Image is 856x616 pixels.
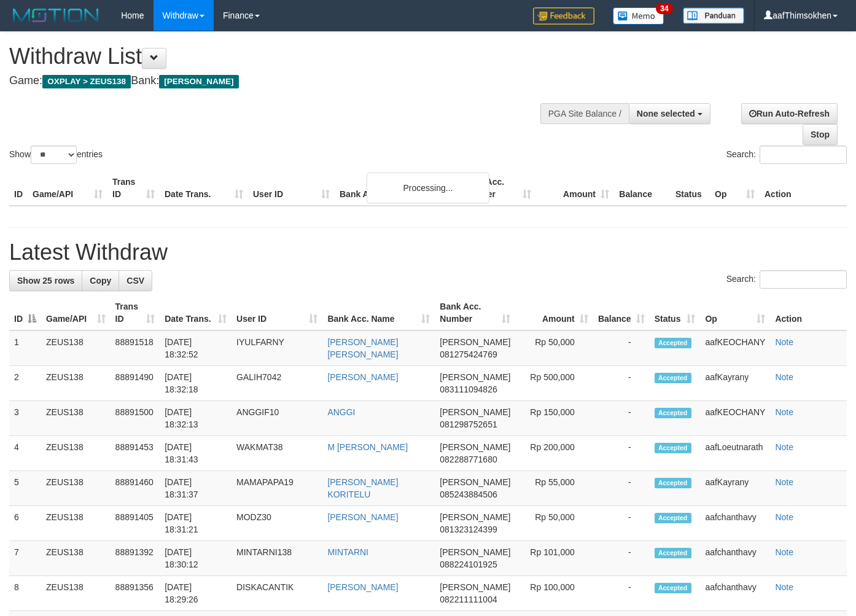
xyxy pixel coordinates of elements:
[111,436,160,471] td: 88891453
[9,506,41,541] td: 6
[41,576,111,611] td: ZEUS138
[9,146,103,164] label: Show entries
[9,401,41,436] td: 3
[232,541,322,576] td: MINTARNI138
[440,595,497,604] span: Copy 082211111004 to clipboard
[327,477,398,499] a: [PERSON_NAME] KORITELU
[440,512,510,522] span: [PERSON_NAME]
[440,349,497,359] span: Copy 081275424769 to clipboard
[655,583,691,593] span: Accepted
[536,171,614,206] th: Amount
[28,171,107,206] th: Game/API
[111,576,160,611] td: 88891356
[700,366,770,401] td: aafKayrany
[700,541,770,576] td: aafchanthavy
[440,547,510,557] span: [PERSON_NAME]
[160,171,248,206] th: Date Trans.
[9,330,41,366] td: 1
[232,576,322,611] td: DISKACANTIK
[232,506,322,541] td: MODZ30
[232,471,322,506] td: MAMAPAPA19
[741,103,838,124] a: Run Auto-Refresh
[593,366,650,401] td: -
[614,171,671,206] th: Balance
[248,171,335,206] th: User ID
[700,576,770,611] td: aafchanthavy
[322,295,435,330] th: Bank Acc. Name: activate to sort column ascending
[700,401,770,436] td: aafKEOCHANY
[440,442,510,452] span: [PERSON_NAME]
[458,171,536,206] th: Bank Acc. Number
[111,506,160,541] td: 88891405
[671,171,710,206] th: Status
[111,471,160,506] td: 88891460
[515,436,593,471] td: Rp 200,000
[775,547,793,557] a: Note
[160,541,232,576] td: [DATE] 18:30:12
[232,366,322,401] td: GALIH7042
[232,436,322,471] td: WAKMAT38
[9,171,28,206] th: ID
[440,559,497,569] span: Copy 088224101925 to clipboard
[327,337,398,359] a: [PERSON_NAME] [PERSON_NAME]
[760,171,847,206] th: Action
[9,436,41,471] td: 4
[515,401,593,436] td: Rp 150,000
[700,471,770,506] td: aafKayrany
[770,295,847,330] th: Action
[515,330,593,366] td: Rp 50,000
[42,75,131,88] span: OXPLAY > ZEUS138
[9,6,103,25] img: MOTION_logo.png
[160,295,232,330] th: Date Trans.: activate to sort column ascending
[90,276,111,286] span: Copy
[655,443,691,453] span: Accepted
[655,548,691,558] span: Accepted
[650,295,701,330] th: Status: activate to sort column ascending
[126,276,144,286] span: CSV
[160,576,232,611] td: [DATE] 18:29:26
[440,419,497,429] span: Copy 081298752651 to clipboard
[9,366,41,401] td: 2
[593,576,650,611] td: -
[440,372,510,382] span: [PERSON_NAME]
[775,442,793,452] a: Note
[515,541,593,576] td: Rp 101,000
[41,471,111,506] td: ZEUS138
[655,373,691,383] span: Accepted
[775,407,793,417] a: Note
[9,75,558,87] h4: Game: Bank:
[629,103,710,124] button: None selected
[41,506,111,541] td: ZEUS138
[593,436,650,471] td: -
[637,109,695,119] span: None selected
[111,401,160,436] td: 88891500
[515,576,593,611] td: Rp 100,000
[327,372,398,382] a: [PERSON_NAME]
[683,7,744,24] img: panduan.png
[515,506,593,541] td: Rp 50,000
[9,541,41,576] td: 7
[41,366,111,401] td: ZEUS138
[232,401,322,436] td: ANGGIF10
[440,384,497,394] span: Copy 083111094826 to clipboard
[9,576,41,611] td: 8
[655,513,691,523] span: Accepted
[700,436,770,471] td: aafLoeutnarath
[107,171,160,206] th: Trans ID
[9,44,558,69] h1: Withdraw List
[726,270,847,289] label: Search:
[655,408,691,418] span: Accepted
[710,171,760,206] th: Op
[41,295,111,330] th: Game/API: activate to sort column ascending
[700,506,770,541] td: aafchanthavy
[335,171,458,206] th: Bank Acc. Name
[775,477,793,487] a: Note
[41,401,111,436] td: ZEUS138
[9,240,847,265] h1: Latest Withdraw
[111,330,160,366] td: 88891518
[655,338,691,348] span: Accepted
[367,173,489,203] div: Processing...
[119,270,152,291] a: CSV
[159,75,238,88] span: [PERSON_NAME]
[160,330,232,366] td: [DATE] 18:32:52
